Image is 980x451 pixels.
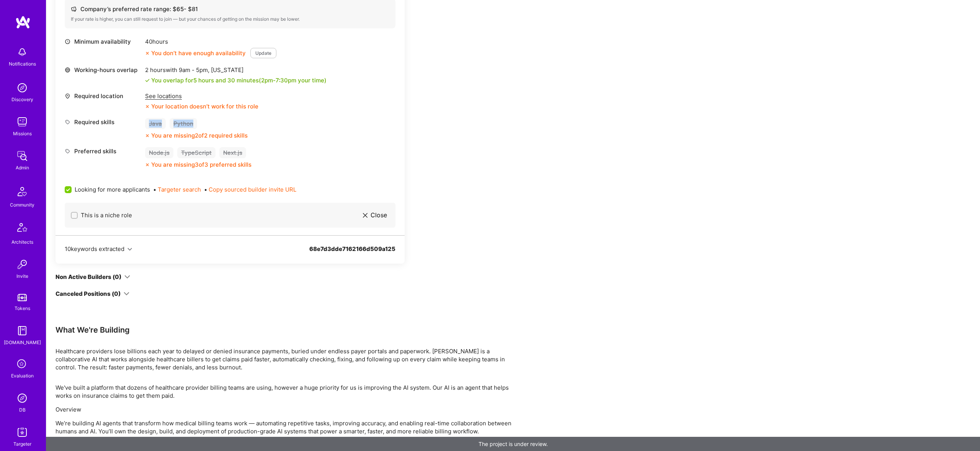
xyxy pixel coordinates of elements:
div: Architects [11,238,33,246]
i: icon CloseOrange [145,133,150,138]
span: 2pm - 7:30pm [261,77,296,84]
div: Node.js [145,147,173,158]
div: Admin [16,164,29,172]
p: We've built a platform that dozens of healthcare provider billing teams are using, however a huge... [56,384,515,400]
div: You overlap for 5 hours and 30 minutes ( your time) [151,76,327,84]
div: Python [170,118,197,129]
div: See locations [145,92,258,100]
i: icon CloseOrange [145,162,150,167]
div: Tokens [15,304,30,312]
div: Working-hours overlap [65,66,141,74]
div: Invite [16,272,28,280]
div: You don’t have enough availability [145,49,246,57]
i: icon Cash [71,6,77,12]
p: Overview [56,405,515,413]
i: icon Close [363,213,367,218]
i: icon SelectionTeam [15,357,29,372]
img: Skill Targeter [15,425,30,440]
img: teamwork [15,114,30,130]
div: Java [145,118,166,129]
div: You are missing 3 of 3 preferred skills [151,161,252,169]
i: icon Chevron [127,247,132,252]
i: icon CloseOrange [145,104,150,109]
div: DB [19,406,26,414]
div: 40 hours [145,38,276,46]
button: Close [361,209,389,221]
div: Canceled Positions (0) [56,290,121,298]
img: guide book [15,323,30,338]
span: Close [371,211,387,219]
div: Non Active Builders (0) [56,273,121,281]
div: Missions [13,130,32,138]
div: Required location [65,92,141,100]
i: icon World [65,67,70,73]
img: Architects [13,220,31,238]
img: Admin Search [15,390,30,406]
div: Community [10,201,34,209]
img: Community [13,182,31,201]
div: If your rate is higher, you can still request to join — but your chances of getting on the missio... [71,16,389,22]
button: Targeter search [158,185,201,194]
div: 68e7d3dde7162166d509a125 [309,245,395,262]
button: Update [250,48,276,58]
i: icon Check [145,78,150,83]
span: Looking for more applicants [75,185,150,194]
img: admin teamwork [15,148,30,164]
div: Notifications [9,60,36,68]
div: TypeScript [177,147,216,158]
div: Discovery [11,95,33,103]
span: • [204,185,296,194]
i: icon Tag [65,119,70,125]
div: Evaluation [11,372,34,380]
i: icon CloseOrange [145,51,150,56]
div: Required skills [65,118,141,126]
div: Company’s preferred rate range: $ 65 - $ 81 [71,5,389,13]
div: Preferred skills [65,147,141,155]
i: icon ArrowDown [124,291,129,297]
div: You are missing 2 of 2 required skills [151,131,248,139]
img: bell [15,44,30,60]
div: [DOMAIN_NAME] [4,338,41,346]
i: icon ArrowDown [124,274,130,280]
button: 10keywords extracted [65,245,132,253]
div: 2 hours with [US_STATE] [145,66,327,74]
img: discovery [15,80,30,95]
p: Healthcare providers lose billions each year to delayed or denied insurance payments, buried unde... [56,347,515,371]
div: Your location doesn’t work for this role [145,102,258,110]
p: We’re building AI agents that transform how medical billing teams work — automating repetitive ta... [56,419,515,435]
div: What We're Building [56,325,515,335]
div: Next.js [219,147,246,158]
img: tokens [18,294,27,301]
div: Minimum availability [65,38,141,46]
span: This is a niche role [81,211,132,219]
span: • [153,185,201,194]
i: icon Location [65,93,70,99]
div: Targeter [13,440,31,448]
img: Invite [15,257,30,272]
button: Copy sourced builder invite URL [209,185,296,194]
span: 9am - 5pm , [177,66,211,74]
i: icon Clock [65,39,70,44]
img: logo [15,15,31,29]
div: The project is under review. [46,437,980,451]
i: icon Tag [65,148,70,154]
